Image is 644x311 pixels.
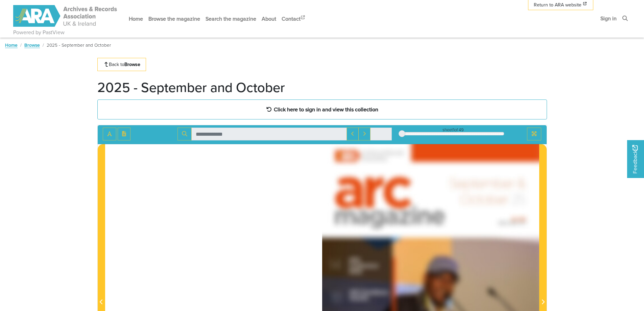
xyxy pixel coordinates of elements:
[177,128,192,140] button: Search
[534,1,581,8] span: Return to ARA website
[598,9,619,27] a: Sign in
[274,106,378,113] strong: Click here to sign in and view this collection
[146,10,203,28] a: Browse the magazine
[13,28,65,37] a: Powered by PastView
[124,61,140,68] strong: Browse
[118,128,130,140] button: Open transcription window
[402,127,504,133] div: sheet of 49
[453,127,454,133] span: 1
[631,145,639,174] span: Feedback
[13,1,118,31] a: ARA - ARC Magazine | Powered by PastView logo
[47,42,111,48] span: 2025 - September and October
[279,10,309,28] a: Contact
[24,42,40,48] a: Browse
[347,128,359,140] button: Previous Match
[259,10,279,28] a: About
[191,128,347,140] input: Search for
[103,128,116,140] button: Toggle text selection (Alt+T)
[627,140,644,178] a: Would you like to provide feedback?
[358,128,371,140] button: Next Match
[97,79,285,95] h1: 2025 - September and October
[126,10,146,28] a: Home
[527,128,541,140] button: Full screen mode
[97,58,146,71] a: Back toBrowse
[13,5,118,27] img: ARA - ARC Magazine | Powered by PastView
[5,42,18,48] a: Home
[203,10,259,28] a: Search the magazine
[97,99,547,119] a: Click here to sign in and view this collection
